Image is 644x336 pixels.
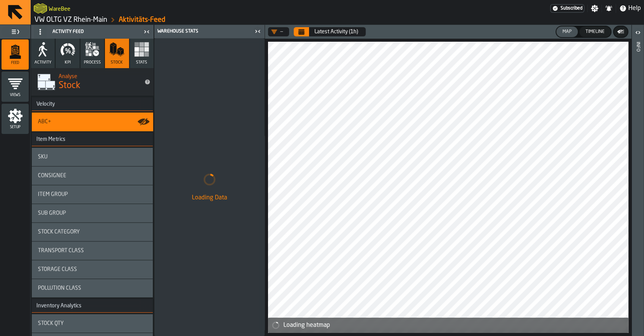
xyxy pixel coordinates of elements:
div: Title [38,320,147,326]
h2: Sub Title [59,72,138,80]
div: Title [38,191,147,197]
span: Item Group [38,191,68,197]
div: title-Stock [31,68,154,96]
div: Loading heatmap [283,321,625,330]
div: Title [38,210,147,216]
span: Consignee [38,173,66,179]
li: menu Feed [2,39,29,70]
li: menu Setup [2,104,29,134]
h2: Sub Title [49,5,70,12]
div: Title [38,173,147,179]
a: link-to-/wh/i/44979e6c-6f66-405e-9874-c1e29f02a54a/simulations [34,16,107,24]
div: Title [38,229,147,235]
h3: title-section-Velocity [32,97,153,111]
span: Stock Qty [38,320,64,326]
span: Subscribed [561,6,582,11]
div: DropdownMenuValue- [271,29,283,35]
div: Title [38,248,147,254]
label: button-toggle-Settings [588,5,602,12]
h3: title-section-Inventory Analytics [32,299,153,313]
div: Title [38,266,147,272]
div: Title [38,285,147,291]
span: Stock [111,60,123,65]
div: Info [635,40,641,334]
span: Stock Category [38,229,80,235]
nav: Breadcrumb [34,15,337,24]
div: Velocity [32,101,59,107]
div: Title [38,119,147,125]
button: button- [614,26,628,37]
div: Menu Subscription [550,4,584,13]
div: stat-Consignee [32,166,153,185]
span: Storage Class [38,266,77,272]
label: button-toggle-Toggle Full Menu [2,26,29,37]
div: Inventory Analytics [32,303,86,309]
button: button-Map [556,26,578,37]
div: Map [559,29,575,34]
span: ABC+ [38,119,51,125]
span: Views [2,93,29,97]
div: Loading Data [160,193,258,202]
span: Activity [34,60,51,65]
div: Select date range [294,27,366,36]
div: DropdownMenuValue- [268,27,289,36]
span: Help [628,4,641,13]
header: Warehouse Stats [154,25,265,38]
a: link-to-/wh/i/44979e6c-6f66-405e-9874-c1e29f02a54a/settings/billing [550,4,584,13]
span: process [84,60,101,65]
span: Pollution Class [38,285,81,291]
a: logo-header [34,2,47,15]
div: Title [38,154,147,160]
label: button-toggle-Show on Map [137,113,150,131]
div: stat-Stock Qty [32,314,153,333]
span: Setup [2,125,29,129]
span: Transport Class [38,248,84,254]
div: Warehouse Stats [156,29,252,34]
div: alert-Loading heatmap [268,318,628,333]
button: Select date range [310,24,363,39]
span: Feed [2,61,29,65]
label: button-toggle-Open [633,26,643,40]
button: button-Timeline [579,26,611,37]
span: Stock [59,80,80,92]
label: button-toggle-Close me [141,27,152,36]
button: Select date range Select date range [294,27,309,36]
header: Info [632,25,644,336]
div: stat-Storage Class [32,260,153,279]
span: KPI [65,60,71,65]
h3: title-section-Item Metrics [32,132,153,146]
div: stat-Sub Group [32,204,153,222]
span: Stats [136,60,147,65]
div: stat-Stock Category [32,223,153,241]
label: button-toggle-Notifications [602,5,616,12]
span: SKU [38,154,47,160]
span: Sub Group [38,210,66,216]
div: stat-SKU [32,148,153,166]
div: Latest Activity (1h) [314,29,358,35]
div: stat-Item Group [32,185,153,204]
label: button-toggle-Close me [252,27,263,36]
div: stat-Pollution Class [32,279,153,297]
a: link-to-/wh/i/44979e6c-6f66-405e-9874-c1e29f02a54a/feed/cb2375cd-a213-45f6-a9a8-871f1953d9f6 [119,16,165,24]
label: button-toggle-Help [616,4,644,13]
li: menu Views [2,72,29,102]
div: Timeline [582,29,608,34]
div: Item Metrics [32,136,70,142]
div: stat-Transport Class [32,241,153,260]
div: Activity Feed [33,26,141,38]
div: stat-ABC+ [32,113,153,131]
